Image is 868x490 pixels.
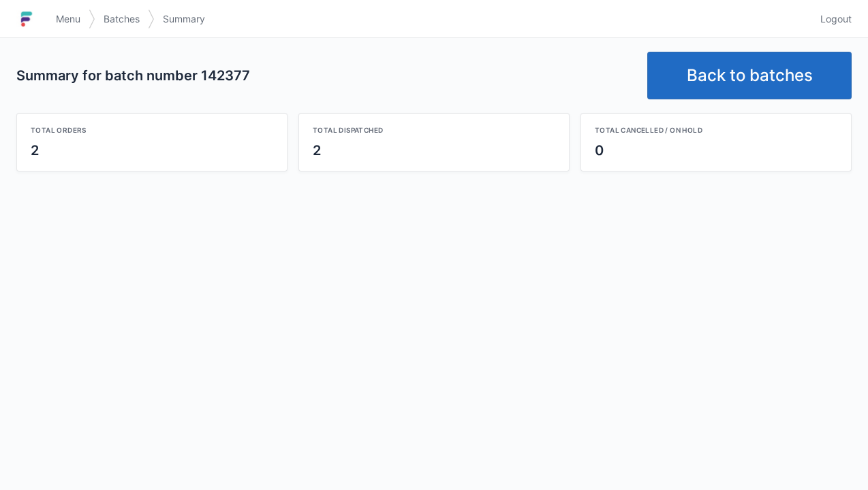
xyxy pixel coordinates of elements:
span: Logout [820,12,852,26]
div: 2 [31,141,273,160]
a: Batches [95,7,148,31]
a: Logout [812,7,852,31]
span: Summary [163,12,205,26]
img: logo-small.jpg [16,8,37,30]
div: 0 [595,141,837,160]
div: Total orders [31,125,273,135]
a: Menu [48,7,89,31]
div: Total dispatched [313,125,555,135]
img: svg> [89,3,95,35]
div: 2 [313,141,555,160]
span: Batches [104,12,140,26]
div: Total cancelled / on hold [595,125,837,135]
img: svg> [148,3,155,35]
a: Summary [155,7,213,31]
h2: Summary for batch number 142377 [16,66,636,85]
span: Menu [56,12,80,26]
a: Back to batches [647,52,852,99]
